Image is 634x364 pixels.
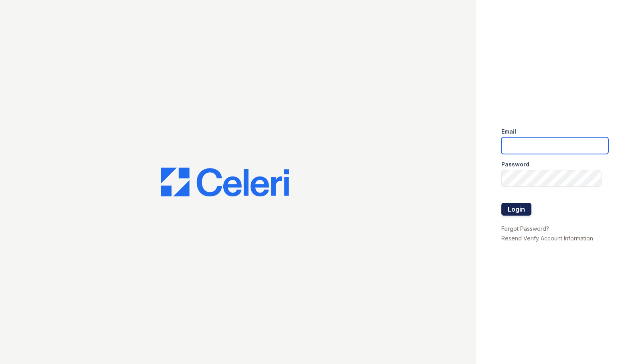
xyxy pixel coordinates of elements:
label: Password [501,160,529,168]
img: CE_Logo_Blue-a8612792a0a2168367f1c8372b55b34899dd931a85d93a1a3d3e32e68fde9ad4.png [161,168,289,196]
a: Resend Verify Account Information [501,235,593,242]
label: Email [501,128,516,136]
a: Forgot Password? [501,225,549,232]
button: Login [501,203,531,216]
